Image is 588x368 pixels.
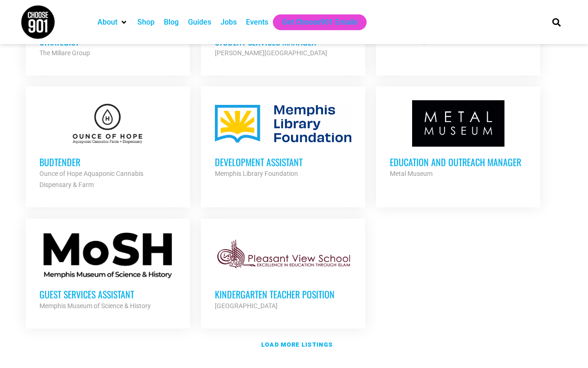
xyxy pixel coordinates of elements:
a: Kindergarten Teacher Position [GEOGRAPHIC_DATA] [201,219,365,325]
strong: Memphis Museum of Science & History [39,302,151,310]
h3: Kindergarten Teacher Position [215,288,351,300]
a: Guest Services Assistant Memphis Museum of Science & History [26,219,190,325]
a: Get Choose901 Emails [282,17,357,28]
strong: Load more listings [261,341,333,348]
div: Search [549,14,564,30]
strong: Ounce of Hope Aquaponic Cannabis Dispensary & Farm [39,170,143,188]
a: Development Assistant Memphis Library Foundation [201,86,365,193]
a: Blog [164,17,179,28]
a: About [97,17,117,28]
nav: Main nav [93,14,536,30]
h3: Guest Services Assistant [39,288,176,300]
strong: Oasis of Hope [390,37,430,45]
a: Education and Outreach Manager Metal Museum [376,86,540,193]
h3: Education and Outreach Manager [390,156,526,168]
a: Load more listings [20,334,568,355]
a: Events [246,17,268,28]
h3: Budtender [39,156,176,168]
a: Shop [137,17,155,28]
div: About [93,14,133,30]
strong: Memphis Library Foundation [215,170,298,177]
a: Guides [188,17,211,28]
a: Budtender Ounce of Hope Aquaponic Cannabis Dispensary & Farm [26,86,190,204]
strong: [GEOGRAPHIC_DATA] [215,302,278,310]
strong: [PERSON_NAME][GEOGRAPHIC_DATA] [215,49,327,57]
strong: The Miliare Group [39,49,90,57]
a: Jobs [220,17,237,28]
strong: Metal Museum [390,170,433,177]
h3: Development Assistant [215,156,351,168]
